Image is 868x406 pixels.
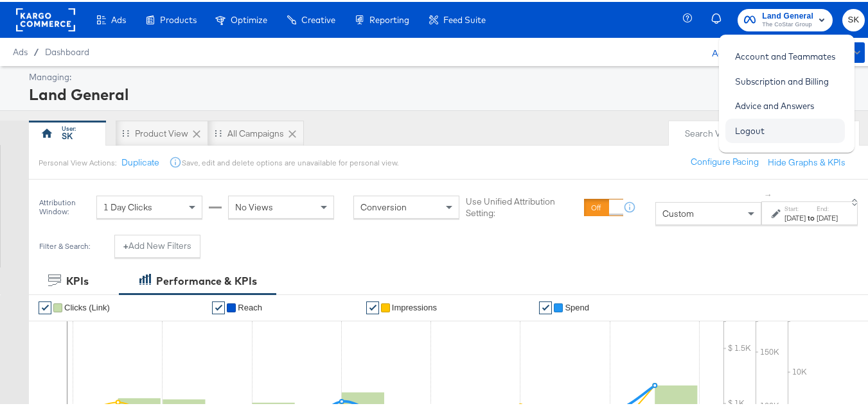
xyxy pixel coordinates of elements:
[725,43,845,66] a: Account and Teammates
[698,40,793,60] div: Active A/C Budget
[39,156,116,166] div: Personal View Actions:
[231,13,267,23] span: Optimize
[121,155,159,167] button: Duplicate
[565,301,589,310] span: Spend
[39,196,90,214] div: Attribution Window:
[763,191,775,196] span: ↑
[111,13,126,23] span: Ads
[13,45,28,55] span: Ads
[817,203,838,211] label: End:
[847,11,860,26] span: SK
[122,128,129,135] div: Drag to reorder tab
[160,13,197,23] span: Products
[39,300,51,312] a: ✔
[784,211,806,221] div: [DATE]
[45,45,89,55] a: Dashboard
[29,81,862,103] div: Land General
[762,18,813,28] span: The CoStar Group
[725,68,838,91] a: Subscription and Billing
[235,199,273,211] span: No Views
[301,13,335,23] span: Creative
[28,45,45,55] span: /
[817,211,838,221] div: [DATE]
[156,272,257,287] div: Performance & KPIs
[466,194,579,217] label: Use Unified Attribution Setting:
[135,126,188,138] div: Product View
[539,300,552,312] a: ✔
[103,199,152,211] span: 1 Day Clicks
[29,69,862,81] div: Managing:
[443,13,486,23] span: Feed Suite
[682,149,768,172] button: Configure Pacing
[238,301,262,310] span: Reach
[662,206,694,217] span: Custom
[182,156,398,166] div: Save, edit and delete options are unavailable for personal view.
[768,155,846,167] button: Hide Graphs & KPIs
[725,92,824,115] a: Advice and Answers
[114,233,200,256] button: +Add New Filters
[62,128,73,140] div: SK
[212,300,225,312] a: ✔
[215,128,222,135] div: Drag to reorder tab
[369,13,409,23] span: Reporting
[366,300,379,312] a: ✔
[738,7,833,30] button: Land GeneralThe CoStar Group
[227,126,284,138] div: All Campaigns
[762,8,813,21] span: Land General
[842,7,865,30] button: SK
[66,272,89,287] div: KPIs
[39,240,91,249] div: Filter & Search:
[725,117,774,140] a: Logout
[64,301,110,310] span: Clicks (Link)
[685,126,755,138] div: Search Views
[392,301,437,310] span: Impressions
[784,203,806,211] label: Start:
[806,211,817,221] strong: to
[123,238,128,250] strong: +
[360,199,407,211] span: Conversion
